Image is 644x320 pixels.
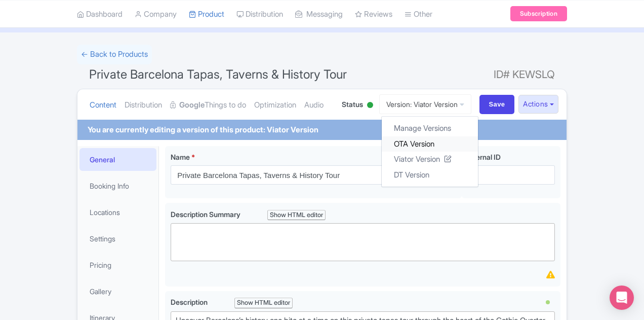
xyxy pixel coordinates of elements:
[171,210,242,219] span: Description Summary
[88,124,318,136] div: You are currently editing a version of this product: Viator Version
[179,99,205,111] strong: Google
[77,45,152,64] a: ← Back to Products
[170,89,246,121] a: GoogleThings to do
[234,298,293,308] div: Show HTML editor
[382,152,478,167] a: Viator Version
[79,148,156,171] a: General
[90,89,116,121] a: Content
[79,174,156,197] a: Booking Info
[79,227,156,250] a: Settings
[125,89,162,121] a: Distribution
[267,210,326,221] div: Show HTML editor
[382,167,478,183] a: DT Version
[79,280,156,303] a: Gallery
[382,136,478,152] a: OTA Version
[304,89,324,121] a: Audio
[510,6,567,21] a: Subscription
[254,89,296,121] a: Optimization
[382,121,478,136] a: Manage Versions
[518,95,558,114] button: Actions
[479,95,515,114] input: Save
[79,201,156,224] a: Locations
[342,99,363,110] span: Status
[610,286,634,310] div: Open Intercom Messenger
[79,254,156,276] a: Pricing
[171,298,209,306] span: Description
[365,98,375,114] div: Active
[467,153,501,161] span: Internal ID
[379,94,471,114] a: Version: Viator Version
[171,153,190,161] span: Name
[494,64,555,85] span: ID# KEWSLQ
[89,67,347,82] span: Private Barcelona Tapas, Taverns & History Tour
